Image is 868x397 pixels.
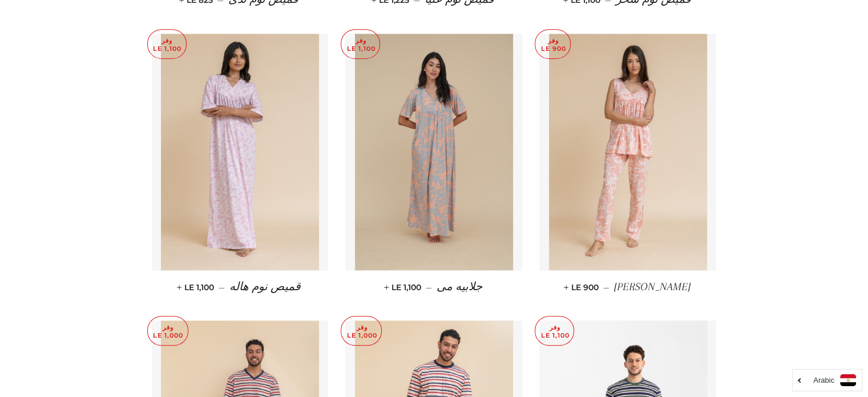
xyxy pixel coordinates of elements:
[345,271,522,303] a: جلابيه مى — LE 1,100
[148,30,186,59] p: وفر LE 1,100
[613,280,690,293] span: [PERSON_NAME]
[535,316,574,346] p: وفر LE 1,100
[813,376,834,384] i: Arabic
[798,374,856,386] a: Arabic
[566,282,598,292] span: LE 900
[535,30,570,59] p: وفر LE 900
[341,316,381,346] p: وفر LE 1,000
[603,282,609,292] span: —
[436,280,482,293] span: جلابيه مى
[219,282,225,292] span: —
[341,30,380,59] p: وفر LE 1,100
[425,282,431,292] span: —
[179,282,214,292] span: LE 1,100
[386,282,421,292] span: LE 1,100
[152,271,329,303] a: قميص نوم هاله — LE 1,100
[539,271,716,303] a: [PERSON_NAME] — LE 900
[148,316,188,346] p: وفر LE 1,000
[229,280,301,293] span: قميص نوم هاله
